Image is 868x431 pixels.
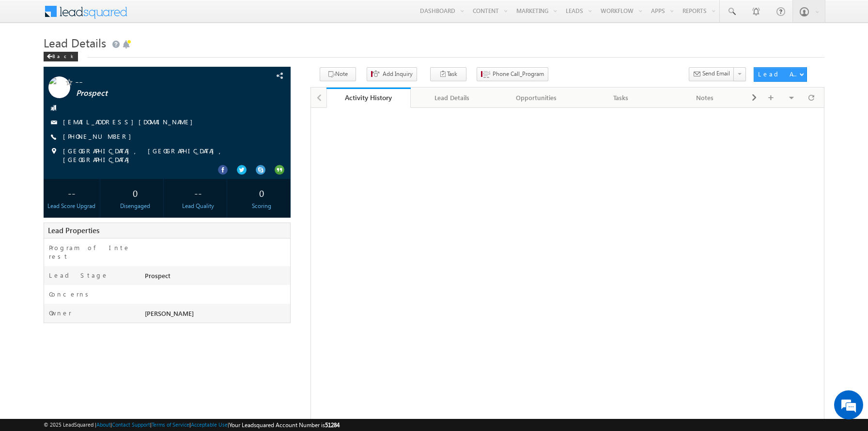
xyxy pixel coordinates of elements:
span: Prospect [76,89,231,98]
a: Back [44,51,83,59]
span: [GEOGRAPHIC_DATA], [GEOGRAPHIC_DATA], [GEOGRAPHIC_DATA] [63,147,265,164]
span: 51284 [325,421,340,429]
div: Back [44,52,78,61]
div: 0 [109,184,161,202]
a: Opportunities [495,88,579,108]
a: About [96,421,110,428]
div: Lead Details [418,92,486,104]
a: Lead Details [411,88,495,108]
button: Note [320,67,356,81]
div: Prospect [142,271,290,284]
span: [PERSON_NAME] [145,309,194,317]
button: Add Inquiry [367,67,417,81]
div: 0 [236,184,288,202]
span: Lead Properties [48,225,99,235]
button: Lead Actions [754,67,807,82]
img: Profile photo [48,76,70,102]
button: Phone Call_Program [477,67,548,81]
button: Task [430,67,466,81]
button: Send Email [689,67,734,81]
div: Tasks [587,92,654,104]
span: Your Leadsquared Account Number is [229,421,340,429]
span: © 2025 LeadSquared | | | | | [44,420,340,430]
div: Lead Quality [172,202,224,210]
div: Lead Actions [758,70,799,78]
a: Terms of Service [152,421,189,428]
label: Lead Stage [49,271,108,280]
label: Owner [49,309,72,317]
div: -- [46,184,98,202]
span: Lead Details [44,35,106,50]
a: Tasks [579,88,663,108]
label: Program of Interest [49,243,133,261]
div: Lead Score Upgrad [46,202,98,210]
div: Opportunities [502,92,570,104]
label: Concerns [49,290,92,298]
div: -- [172,184,224,202]
div: Scoring [236,202,288,210]
a: Notes [663,88,747,108]
span: -- [75,76,230,86]
span: Phone Call_Program [493,70,544,78]
div: Activity History [334,93,403,102]
a: Acceptable Use [191,421,228,428]
div: Notes [671,92,739,104]
span: Add Inquiry [383,70,413,78]
div: Disengaged [109,202,161,210]
span: Send Email [702,69,730,78]
a: [EMAIL_ADDRESS][DOMAIN_NAME] [63,118,198,126]
a: Contact Support [112,421,150,428]
span: [PHONE_NUMBER] [63,132,136,142]
a: Activity History [326,88,411,108]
